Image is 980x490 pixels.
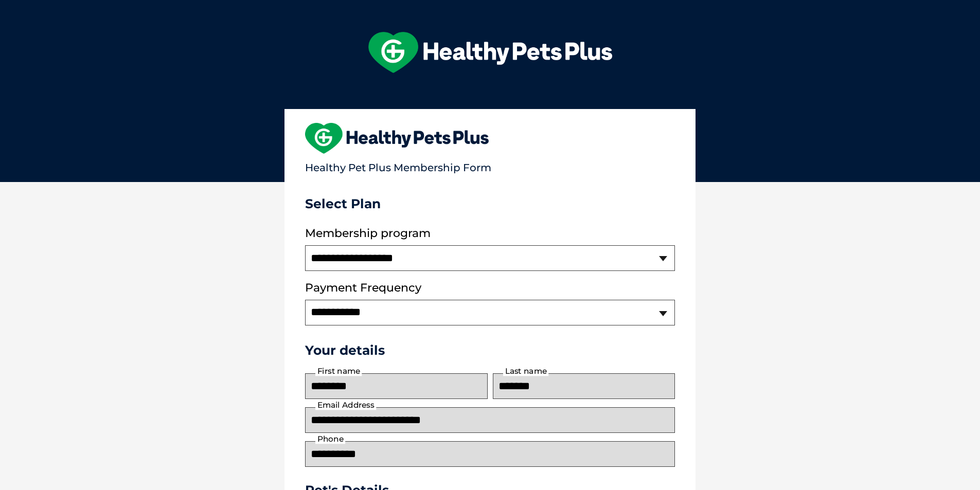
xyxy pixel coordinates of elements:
label: Phone [315,434,345,444]
img: hpp-logo-landscape-green-white.png [368,32,612,73]
label: Membership program [305,227,675,240]
h3: Your details [305,342,675,358]
label: Email Address [315,401,376,410]
label: Last name [503,367,548,376]
label: First name [315,367,362,376]
img: heart-shape-hpp-logo-large.png [305,123,489,154]
label: Payment Frequency [305,281,421,295]
h3: Select Plan [305,196,675,211]
p: Healthy Pet Plus Membership Form [305,157,675,174]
